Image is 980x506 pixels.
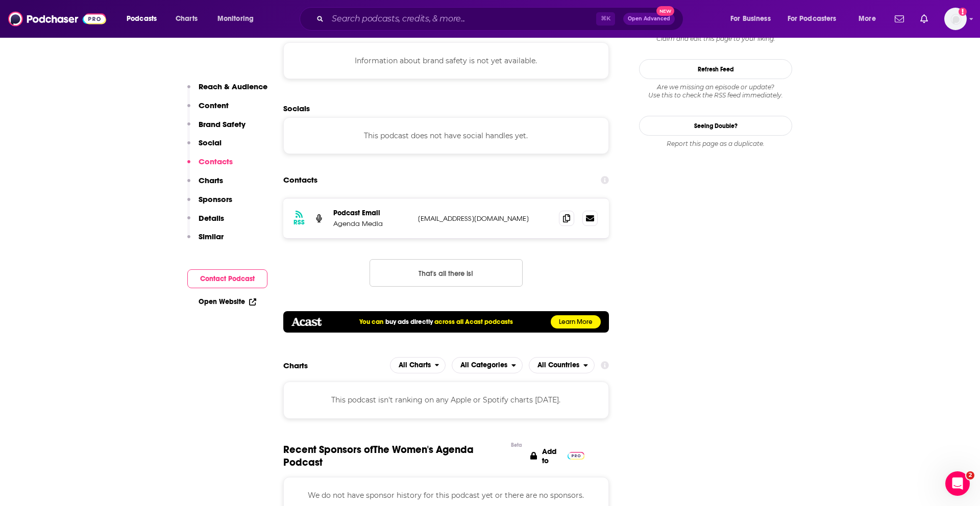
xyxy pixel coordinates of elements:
[390,357,446,373] h2: Platforms
[176,12,198,26] span: Charts
[781,11,851,27] button: open menu
[187,82,267,100] button: Reach & Audience
[390,357,446,373] button: open menu
[283,170,317,190] h2: Contacts
[418,214,551,223] p: [EMAIL_ADDRESS][DOMAIN_NAME]
[309,7,693,31] div: Search podcasts, credits, & more...
[859,12,876,26] span: More
[199,157,233,166] p: Contacts
[596,12,615,26] span: ⌘ K
[916,10,932,28] a: Show notifications dropdown
[851,11,889,27] button: open menu
[217,12,254,26] span: Monitoring
[199,138,222,147] p: Social
[187,213,224,232] button: Details
[944,8,967,30] img: User Profile
[199,119,246,129] p: Brand Safety
[359,318,512,326] h5: You can across all Acast podcasts
[283,42,609,79] div: Information about brand safety is not yet available.
[723,11,783,27] button: open menu
[639,59,792,79] button: Refresh Feed
[199,82,267,91] p: Reach & Audience
[333,219,410,228] p: Agenda Media
[639,116,792,136] a: Seeing Double?
[656,6,675,16] span: New
[639,140,792,148] div: Report this page as a duplicate.
[529,357,595,373] button: open menu
[959,8,967,16] svg: Add a profile image
[187,232,224,250] button: Similar
[199,297,256,306] a: Open Website
[210,11,267,27] button: open menu
[199,100,229,110] p: Content
[119,11,170,27] button: open menu
[199,232,224,241] p: Similar
[187,194,232,213] button: Sponsors
[944,8,967,30] button: Show profile menu
[966,471,974,479] span: 2
[187,138,222,157] button: Social
[199,213,224,223] p: Details
[127,12,157,26] span: Podcasts
[291,318,322,326] img: acastlogo
[333,209,410,217] p: Podcast Email
[328,11,596,27] input: Search podcasts, credits, & more...
[283,382,609,418] div: This podcast isn't ranking on any Apple or Spotify charts [DATE].
[628,16,670,21] span: Open Advanced
[296,490,596,501] p: We do not have sponsor history for this podcast yet or there are no sponsors.
[460,362,507,369] span: All Categories
[385,318,433,326] a: buy ads directly
[551,315,601,328] a: Learn More
[511,442,522,448] div: Beta
[169,11,204,27] a: Charts
[187,157,233,175] button: Contacts
[187,100,229,119] button: Content
[623,13,675,25] button: Open AdvancedNew
[537,362,579,369] span: All Countries
[530,443,584,469] a: Add to
[199,175,223,185] p: Charts
[399,362,431,369] span: All Charts
[293,218,305,226] h3: RSS
[199,194,232,204] p: Sponsors
[639,83,792,99] div: Are we missing an episode or update? Use this to check the RSS feed immediately.
[542,447,562,465] p: Add to
[370,259,523,287] button: Nothing here.
[452,357,523,373] button: open menu
[8,9,106,29] img: Podchaser - Follow, Share and Rate Podcasts
[187,175,223,194] button: Charts
[788,12,837,26] span: For Podcasters
[187,269,267,288] button: Contact Podcast
[452,357,523,373] h2: Categories
[945,471,970,496] iframe: Intercom live chat
[283,104,609,113] h2: Socials
[283,443,506,469] span: Recent Sponsors of The Women's Agenda Podcast
[283,361,308,370] h2: Charts
[568,452,584,460] img: Pro Logo
[891,10,908,28] a: Show notifications dropdown
[730,12,771,26] span: For Business
[187,119,246,138] button: Brand Safety
[283,117,609,154] div: This podcast does not have social handles yet.
[944,8,967,30] span: Logged in as jgarciaampr
[529,357,595,373] h2: Countries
